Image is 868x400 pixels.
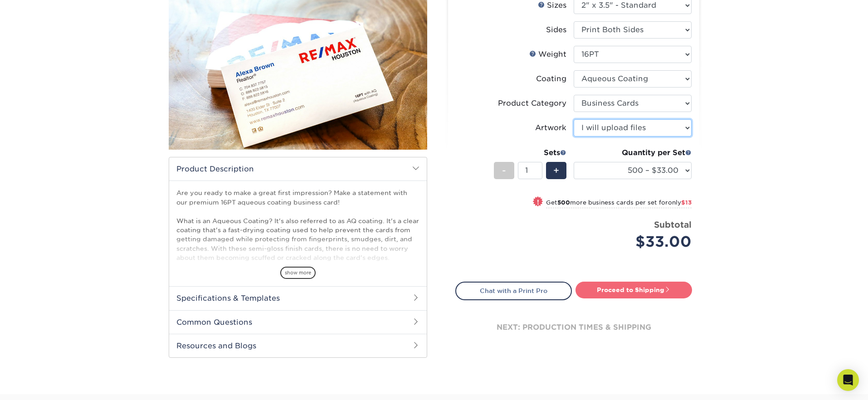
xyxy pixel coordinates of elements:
span: $13 [681,199,692,206]
div: Product Category [498,98,566,109]
h2: Common Questions [169,310,427,334]
span: ! [537,197,539,207]
span: only [668,199,692,206]
a: Chat with a Print Pro [455,282,572,300]
strong: 500 [557,199,570,206]
div: Coating [536,73,566,84]
div: next: production times & shipping [455,300,692,355]
h2: Resources and Blogs [169,334,427,357]
h2: Product Description [169,157,427,180]
a: Proceed to Shipping [575,282,692,298]
iframe: Google Customer Reviews [2,372,77,397]
strong: Subtotal [654,220,692,229]
div: Weight [529,49,566,60]
p: Are you ready to make a great first impression? Make a statement with our premium 16PT aqueous co... [176,188,419,336]
h2: Specifications & Templates [169,286,427,310]
span: + [553,164,559,177]
div: Sets [494,147,566,158]
span: - [502,164,506,177]
div: $33.00 [580,231,692,253]
div: Sides [546,24,566,35]
div: Quantity per Set [574,147,692,158]
div: Artwork [535,122,566,133]
div: Open Intercom Messenger [837,369,859,391]
span: show more [280,267,316,279]
small: Get more business cards per set for [546,199,692,208]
